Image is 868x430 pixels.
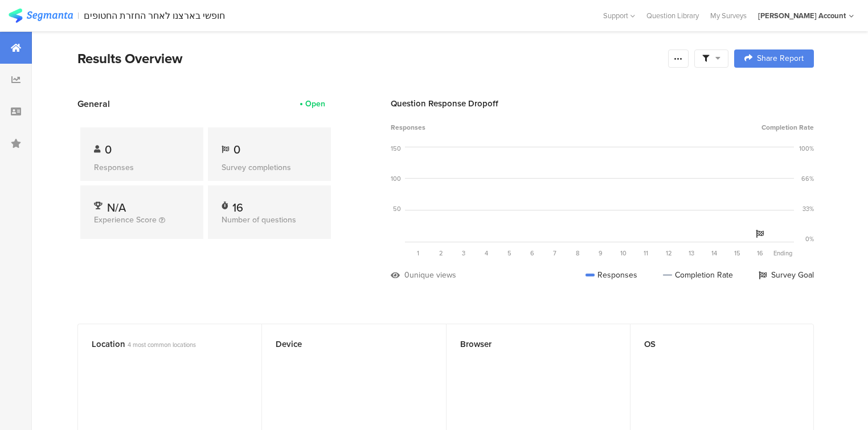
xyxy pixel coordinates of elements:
[799,144,814,153] div: 100%
[705,10,752,21] a: My Surveys
[711,249,717,258] span: 14
[393,204,401,213] div: 50
[107,199,126,216] span: N/A
[757,55,804,63] span: Share Report
[92,338,229,350] div: Location
[9,9,73,23] img: segmanta logo
[232,199,243,210] div: 16
[391,122,425,133] span: Responses
[805,234,814,243] div: 0%
[734,249,740,258] span: 15
[84,10,225,21] div: חופשי בארצנו לאחר החזרת החטופים
[641,10,705,21] a: Question Library
[663,269,733,281] div: Completion Rate
[761,122,814,133] span: Completion Rate
[603,7,635,24] div: Support
[222,162,317,173] div: Survey completions
[758,10,846,21] div: [PERSON_NAME] Account
[553,249,556,258] span: 7
[620,249,627,258] span: 10
[759,269,814,281] div: Survey Goal
[689,249,694,258] span: 13
[803,204,814,213] div: 33%
[391,97,814,110] div: Question Response Dropoff
[77,48,662,69] div: Results Overview
[801,174,814,183] div: 66%
[460,338,597,350] div: Browser
[599,249,603,258] span: 9
[756,230,764,238] i: Survey Goal
[77,97,110,110] span: General
[222,214,296,226] span: Number of questions
[771,249,794,258] div: Ending
[105,141,112,158] span: 0
[666,249,672,258] span: 12
[305,98,325,110] div: Open
[462,249,465,258] span: 3
[439,249,443,258] span: 2
[576,249,579,258] span: 8
[485,249,488,258] span: 4
[391,174,401,183] div: 100
[507,249,511,258] span: 5
[530,249,534,258] span: 6
[586,269,637,281] div: Responses
[276,338,413,350] div: Device
[77,9,79,22] div: |
[644,249,648,258] span: 11
[128,340,196,349] span: 4 most common locations
[404,269,410,281] div: 0
[94,214,157,226] span: Experience Score
[417,249,419,258] span: 1
[94,162,190,173] div: Responses
[410,269,456,281] div: unique views
[644,338,781,350] div: OS
[757,249,763,258] span: 16
[234,141,240,158] span: 0
[391,144,401,153] div: 150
